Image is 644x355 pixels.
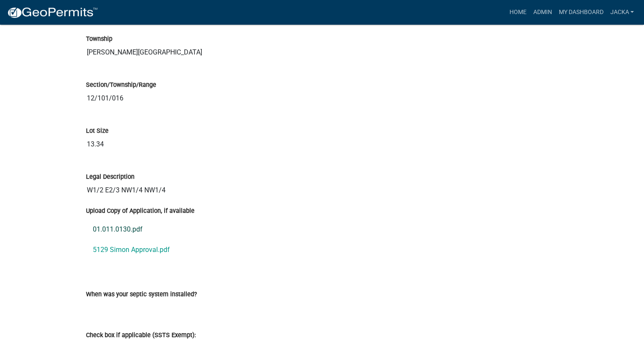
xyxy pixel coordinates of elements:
[86,36,112,42] label: Township
[86,174,135,180] label: Legal Description
[86,128,109,134] label: Lot Size
[555,4,607,20] a: My Dashboard
[86,219,558,240] a: 01.011.0130.pdf
[86,208,195,214] label: Upload Copy of Application, if available
[86,332,196,338] label: Check box if applicable (SSTS Exempt):
[86,82,156,88] label: Section/Township/Range
[607,4,637,20] a: jacka
[86,240,558,260] a: 5129 Simon Approval.pdf
[530,4,555,20] a: Admin
[506,4,530,20] a: Home
[86,292,197,298] label: When was your septic system installed?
